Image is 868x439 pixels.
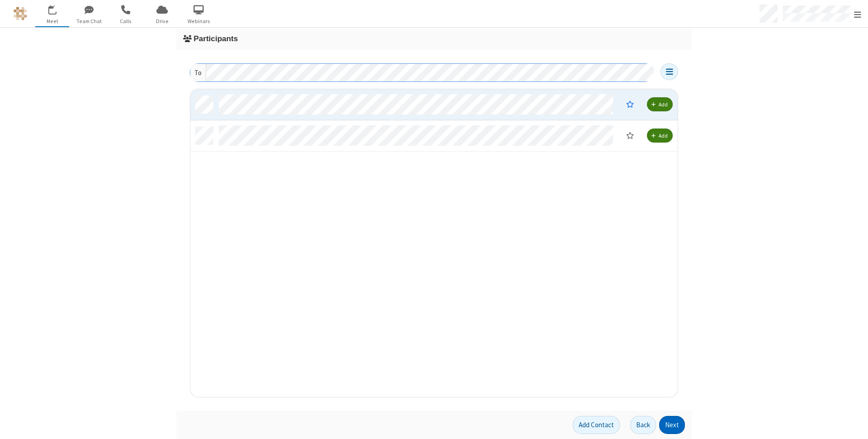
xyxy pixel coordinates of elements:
[190,89,679,397] div: grid
[845,415,861,433] iframe: Chat
[182,17,216,25] span: Webinars
[72,17,106,25] span: Team Chat
[579,420,614,429] span: Add Contact
[630,416,656,434] button: Back
[620,128,640,143] button: Moderator
[659,101,668,108] span: Add
[183,34,685,43] h3: Participants
[108,17,142,25] span: Calls
[53,5,61,12] div: 13
[190,64,206,81] div: To
[647,97,673,111] button: Add
[35,17,69,25] span: Meet
[620,96,640,112] button: Moderator
[145,17,179,25] span: Drive
[14,7,27,20] img: QA Selenium DO NOT DELETE OR CHANGE
[659,132,668,139] span: Add
[573,416,620,434] button: Add Contact
[660,63,678,80] button: Open menu
[647,129,673,143] button: Add
[659,416,685,434] button: Next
